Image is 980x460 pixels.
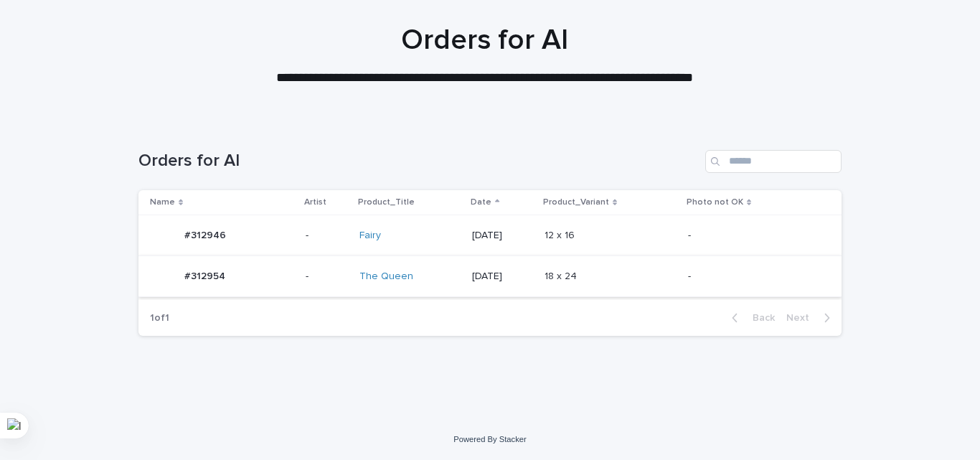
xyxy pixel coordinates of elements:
p: - [306,271,348,283]
a: Fairy [359,230,381,242]
span: Next [786,313,818,323]
p: - [688,271,808,283]
p: #312946 [184,227,229,242]
p: 12 x 16 [545,227,578,242]
a: The Queen [359,271,413,283]
input: Search [705,150,842,173]
p: Product_Title [358,194,415,210]
p: Artist [304,194,326,210]
a: Powered By Stacker [453,435,526,443]
p: [DATE] [472,230,533,242]
p: [DATE] [472,271,533,283]
tr: #312954#312954 -The Queen [DATE]18 x 2418 x 24 - [138,256,842,297]
button: Back [720,311,781,324]
p: 18 x 24 [545,268,580,283]
p: - [306,230,348,242]
span: Back [744,313,775,323]
p: Photo not OK [687,194,743,210]
h1: Orders for AI [133,23,837,57]
p: Name [150,194,175,210]
p: - [688,230,808,242]
p: #312954 [184,268,228,283]
p: Product_Variant [543,194,609,210]
tr: #312946#312946 -Fairy [DATE]12 x 1612 x 16 - [138,215,842,256]
p: 1 of 1 [138,301,181,336]
h1: Orders for AI [138,151,699,172]
p: Date [471,194,491,210]
button: Next [781,311,842,324]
